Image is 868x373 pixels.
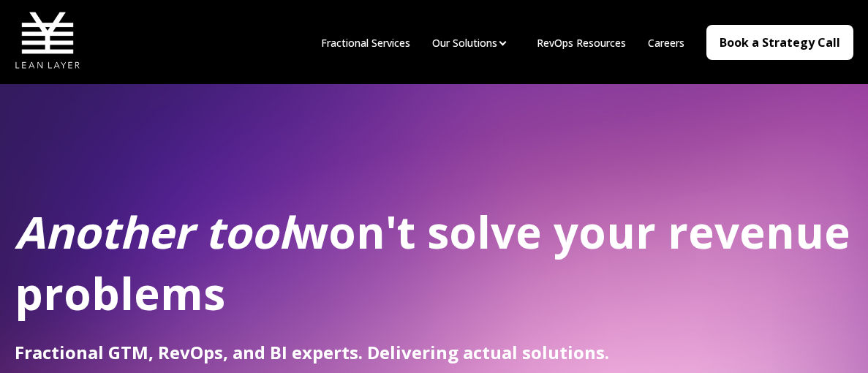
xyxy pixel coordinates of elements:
[537,36,626,50] a: RevOps Resources
[15,202,850,323] span: won't solve your revenue problems
[15,202,291,262] em: Another tool
[15,7,80,73] img: Lean Layer Logo
[15,340,609,364] span: Fractional GTM, RevOps, and BI experts. Delivering actual solutions.
[310,34,695,50] div: Navigation Menu
[706,25,853,60] a: Book a Strategy Call
[648,36,684,50] a: Careers
[432,36,497,50] a: Our Solutions
[321,36,410,50] a: Fractional Services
